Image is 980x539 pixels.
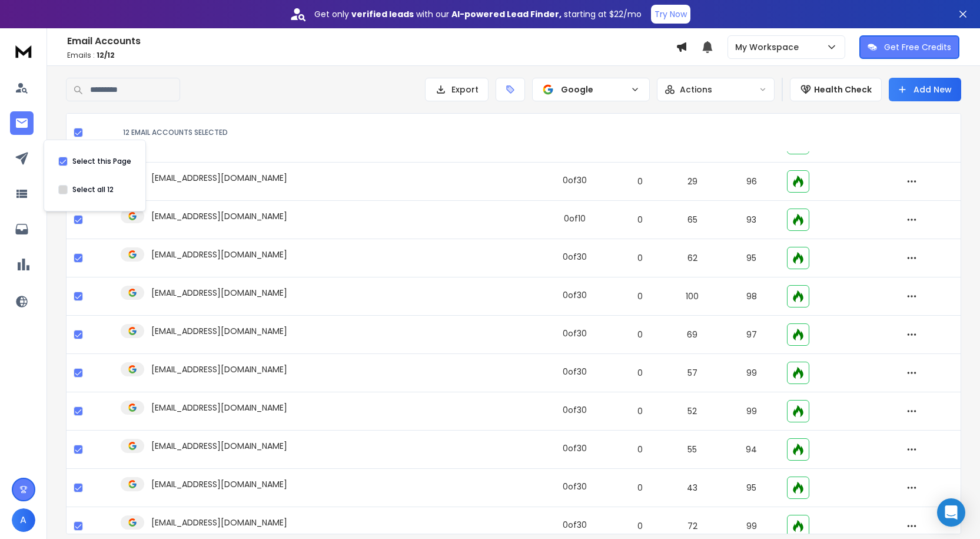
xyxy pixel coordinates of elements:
[151,363,287,375] p: [EMAIL_ADDRESS][DOMAIN_NAME]
[123,128,522,137] div: 12 EMAIL ACCOUNTS SELECTED
[67,51,676,60] p: Emails :
[151,325,287,337] p: [EMAIL_ADDRESS][DOMAIN_NAME]
[937,498,965,527] div: Open Intercom Messenger
[563,442,587,454] div: 0 of 30
[651,5,690,24] button: Try Now
[625,520,655,532] p: 0
[723,354,780,392] td: 99
[625,444,655,455] p: 0
[351,8,414,20] strong: verified leads
[563,366,587,378] div: 0 of 30
[723,431,780,469] td: 94
[790,78,882,101] button: Health Check
[723,392,780,431] td: 99
[859,35,959,59] button: Get Free Credits
[563,328,587,339] div: 0 of 30
[662,392,723,431] td: 52
[625,367,655,379] p: 0
[723,469,780,507] td: 95
[662,431,723,469] td: 55
[723,163,780,201] td: 96
[12,40,35,62] img: logo
[72,185,114,194] label: Select all 12
[151,172,287,184] p: [EMAIL_ADDRESS][DOMAIN_NAME]
[735,41,803,53] p: My Workspace
[655,8,687,20] p: Try Now
[662,277,723,316] td: 100
[561,84,626,95] p: Google
[680,84,712,95] p: Actions
[625,329,655,340] p: 0
[662,239,723,277] td: 62
[814,84,872,95] p: Health Check
[625,176,655,187] p: 0
[97,50,115,60] span: 12 / 12
[563,251,587,263] div: 0 of 30
[151,210,287,222] p: [EMAIL_ADDRESS][DOMAIN_NAME]
[723,277,780,316] td: 98
[662,469,723,507] td: 43
[151,402,287,414] p: [EMAIL_ADDRESS][DOMAIN_NAME]
[625,290,655,302] p: 0
[563,481,587,492] div: 0 of 30
[889,78,961,101] button: Add New
[625,482,655,494] p: 0
[723,239,780,277] td: 95
[314,8,642,20] p: Get only with our starting at $22/mo
[151,249,287,260] p: [EMAIL_ADDRESS][DOMAIN_NAME]
[67,34,676,48] h1: Email Accounts
[12,508,35,532] button: A
[151,440,287,452] p: [EMAIL_ADDRESS][DOMAIN_NAME]
[723,316,780,354] td: 97
[563,174,587,186] div: 0 of 30
[625,214,655,226] p: 0
[563,404,587,416] div: 0 of 30
[662,201,723,239] td: 65
[723,201,780,239] td: 93
[625,405,655,417] p: 0
[72,157,131,166] label: Select this Page
[662,163,723,201] td: 29
[625,252,655,264] p: 0
[884,41,951,53] p: Get Free Credits
[451,8,562,20] strong: AI-powered Lead Finder,
[662,316,723,354] td: 69
[563,289,587,301] div: 0 of 30
[563,519,587,531] div: 0 of 30
[564,213,586,224] div: 0 of 10
[425,78,489,101] button: Export
[151,478,287,490] p: [EMAIL_ADDRESS][DOMAIN_NAME]
[662,354,723,392] td: 57
[151,287,287,299] p: [EMAIL_ADDRESS][DOMAIN_NAME]
[151,517,287,528] p: [EMAIL_ADDRESS][DOMAIN_NAME]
